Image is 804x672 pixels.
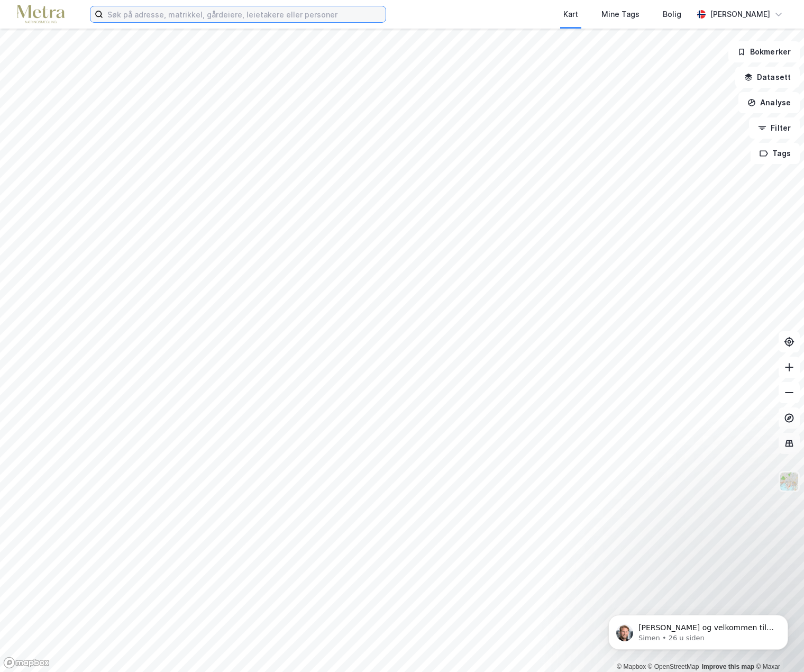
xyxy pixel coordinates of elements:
[592,593,804,667] iframe: Intercom notifications melding
[3,657,50,669] a: Mapbox homepage
[648,663,699,670] a: OpenStreetMap
[751,143,800,164] button: Tags
[749,117,800,139] button: Filter
[663,8,681,21] div: Bolig
[779,471,799,492] img: Z
[601,8,639,21] div: Mine Tags
[617,663,646,670] a: Mapbox
[563,8,578,21] div: Kart
[735,67,800,88] button: Datasett
[710,8,770,21] div: [PERSON_NAME]
[728,41,800,62] button: Bokmerker
[17,5,65,24] img: metra-logo.256734c3b2bbffee19d4.png
[702,663,754,670] a: Improve this map
[103,6,386,22] input: Søk på adresse, matrikkel, gårdeiere, leietakere eller personer
[738,92,800,113] button: Analyse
